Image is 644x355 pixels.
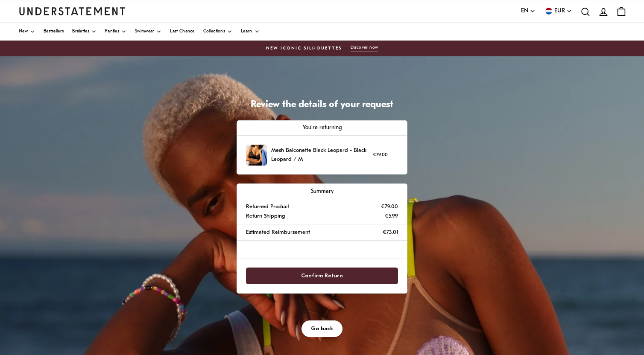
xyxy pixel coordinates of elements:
span: New Iconic Silhouettes [266,45,342,52]
button: Go back [302,320,342,337]
a: New Iconic SilhouettesDiscover now [19,45,625,52]
p: €79.00 [381,202,398,211]
span: Bralettes [72,29,89,34]
a: Bralettes [72,23,97,41]
p: Estimated Reimbursement [246,228,310,237]
button: EN [521,6,536,16]
a: Panties [105,23,126,41]
a: Swimwear [135,23,161,41]
p: €5.99 [385,212,398,221]
p: €79.00 [373,151,388,159]
p: You're returning [246,123,398,132]
img: WIPO-BRA-017-XL-Black-leopard_3_b8d4e841-25f6-472f-9b13-75e9024b26b5.jpg [246,145,267,166]
span: New [19,29,28,34]
span: Panties [105,29,119,34]
span: Last Chance [170,29,194,34]
span: Swimwear [135,29,154,34]
p: Return Shipping [246,212,285,221]
span: Go back [311,321,333,337]
a: Collections [203,23,232,41]
p: Returned Product [246,202,289,211]
span: Collections [203,29,225,34]
a: Understatement Homepage [19,7,126,15]
span: EUR [554,6,565,16]
button: EUR [544,6,572,16]
a: Learn [241,23,260,41]
p: €73.01 [383,228,398,237]
span: EN [521,6,528,16]
h1: Review the details of your request [237,99,407,111]
button: Confirm Return [246,268,398,284]
span: Confirm Return [301,268,343,284]
span: Learn [241,29,252,34]
a: Last Chance [170,23,194,41]
button: Discover now [351,45,378,52]
p: Summary [246,187,398,196]
a: New [19,23,35,41]
a: Bestsellers [44,23,64,41]
span: Bestsellers [44,29,64,34]
p: Mesh Balconette Black Leopard - Black Leopard / M [271,146,369,164]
